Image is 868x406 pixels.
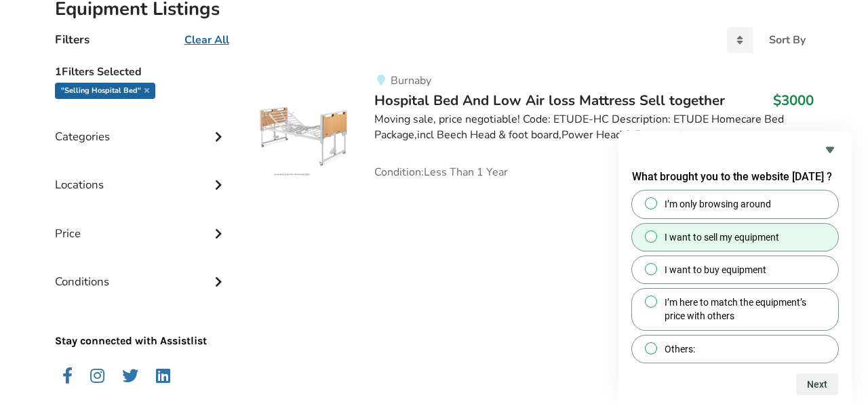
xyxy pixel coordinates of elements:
div: What brought you to the website today ? [632,190,838,363]
div: Price [55,199,229,247]
h4: Filters [55,32,90,47]
u: Clear All [184,33,229,47]
span: Hospital Bed And Low Air loss Mattress Sell ​​together [374,91,725,110]
span: Burnaby [391,73,431,88]
img: bedroom equipment-hospital bed and low air loss mattress sell ​​together [250,69,358,178]
div: Locations [55,150,229,199]
button: Hide survey [822,142,838,158]
span: Condition: Less Than 1 Year [374,167,508,178]
button: Next question [796,373,838,395]
span: I’m only browsing around [665,197,771,211]
span: Others: [665,342,695,356]
div: "selling hospital bed" [55,83,155,99]
div: Moving sale, price negotiable! Code: ETUDE-HC Description: ETUDE Homecare Bed Package,incl Beech ... [374,112,813,143]
p: Stay connected with Assistlist [55,296,229,349]
h2: What brought you to the website today ? [632,169,838,185]
a: bedroom equipment-hospital bed and low air loss mattress sell ​​togetherBurnabyHospital Bed And L... [250,69,813,178]
div: Sort By [769,35,806,45]
span: I want to sell my equipment [665,230,779,244]
span: I want to buy equipment [665,263,766,277]
div: What brought you to the website today ? [632,142,838,395]
div: Conditions [55,247,229,296]
div: Categories [55,102,229,150]
h3: $3000 [773,92,814,109]
span: I’m here to match the equipment’s price with others [665,296,827,323]
h5: 1 Filters Selected [55,58,229,83]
